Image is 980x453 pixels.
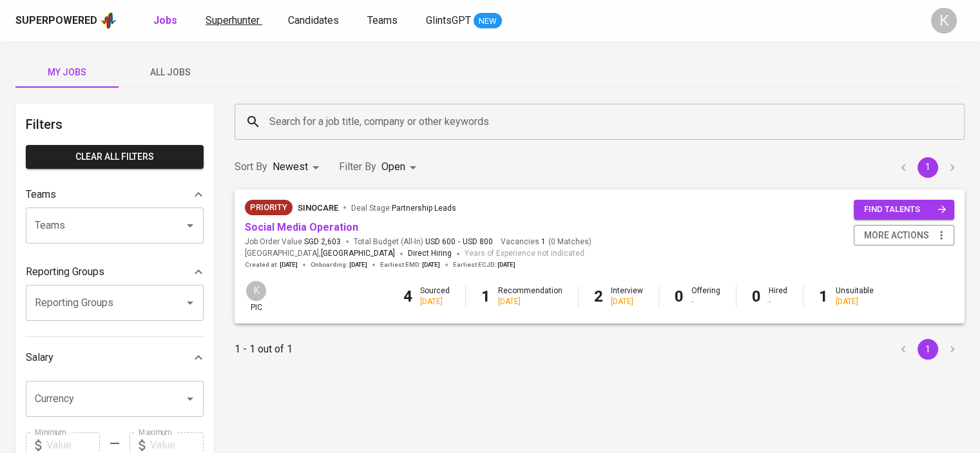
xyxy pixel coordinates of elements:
span: [GEOGRAPHIC_DATA] [321,247,395,260]
span: Candidates [288,14,339,26]
a: Jobs [153,13,180,29]
div: Hired [769,285,787,307]
div: Newest [273,155,323,179]
span: Teams [367,14,398,26]
button: page 1 [918,339,938,360]
a: Teams [367,13,400,29]
div: Teams [26,182,204,207]
span: USD 600 [425,236,456,247]
span: more actions [864,227,929,244]
div: - [691,296,720,307]
span: Clear All filters [36,149,193,165]
span: Created at : [245,260,298,269]
div: [DATE] [420,296,450,307]
button: page 1 [918,157,938,178]
button: Open [181,217,199,235]
span: Partnership Leads [392,204,456,213]
b: Jobs [153,14,177,26]
div: - [769,296,787,307]
div: K [931,8,957,34]
span: find talents [864,202,946,217]
button: find talents [854,200,954,220]
b: 2 [594,287,603,305]
span: My Jobs [23,64,111,81]
span: Deal Stage : [351,204,456,213]
h6: Filters [26,114,204,135]
p: Salary [26,350,53,365]
span: Sinocare [298,203,338,213]
b: 4 [403,287,412,305]
span: 1 [539,236,546,247]
div: Offering [691,285,720,307]
b: 1 [819,287,828,305]
button: more actions [854,225,954,246]
span: [DATE] [497,260,515,269]
span: Earliest ECJD : [453,260,515,269]
a: Superhunter [206,13,262,29]
span: GlintsGPT [426,14,471,26]
span: Onboarding : [311,260,367,269]
span: Job Order Value [245,236,341,247]
div: Superpowered [15,14,97,28]
div: Open [381,155,421,179]
div: K [245,280,267,302]
nav: pagination navigation [891,339,965,360]
p: Teams [26,187,56,202]
b: 0 [675,287,684,305]
span: All Jobs [126,64,214,81]
div: Interview [611,285,643,307]
div: [DATE] [836,296,874,307]
span: SGD 2,603 [304,236,341,247]
img: app logo [100,11,117,30]
div: pic [245,280,267,313]
p: 1 - 1 out of 1 [235,342,293,357]
div: Unsuitable [836,285,874,307]
a: Candidates [288,13,341,29]
b: 1 [481,287,490,305]
span: - [458,236,460,247]
span: Open [381,160,405,173]
div: Reporting Groups [26,259,204,285]
p: Sort By [235,159,267,175]
span: NEW [474,15,502,28]
span: Direct Hiring [408,249,452,258]
nav: pagination navigation [891,157,965,178]
div: Recommendation [498,285,562,307]
span: Earliest EMD : [380,260,440,269]
span: Years of Experience not indicated. [465,247,586,260]
span: Total Budget (All-In) [354,236,493,247]
span: [DATE] [422,260,440,269]
span: Vacancies ( 0 Matches ) [501,236,591,247]
button: Clear All filters [26,145,204,169]
p: Filter By [339,159,376,175]
div: Sourced [420,285,450,307]
a: GlintsGPT NEW [426,13,502,29]
div: New Job received from Demand Team [245,200,293,215]
span: [GEOGRAPHIC_DATA] , [245,247,395,260]
div: [DATE] [611,296,643,307]
b: 0 [752,287,761,305]
button: Open [181,294,199,312]
span: Priority [245,201,293,214]
a: Superpoweredapp logo [15,11,117,30]
div: Salary [26,345,204,371]
a: Social Media Operation [245,221,358,233]
span: Superhunter [206,14,260,26]
span: [DATE] [349,260,367,269]
span: USD 800 [463,236,493,247]
p: Newest [273,159,308,175]
button: Open [181,390,199,408]
p: Reporting Groups [26,264,104,280]
span: [DATE] [280,260,298,269]
div: [DATE] [498,296,562,307]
